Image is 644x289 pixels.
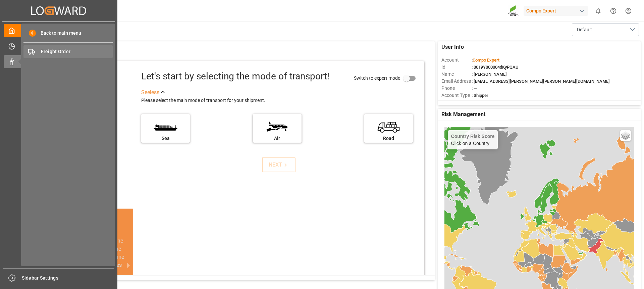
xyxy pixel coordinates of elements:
[441,43,464,51] span: User Info
[441,85,472,92] span: Phone
[473,58,499,63] span: Compo Expert
[472,93,488,98] span: : Shipper
[577,26,592,33] span: Default
[451,134,495,139] h4: Country Risk Score
[524,4,591,17] button: Compo Expert
[141,69,329,83] div: Let's start by selecting the mode of transport!
[508,5,519,17] img: Screenshot%202023-09-29%20at%2010.02.21.png_1712312052.png
[36,30,81,37] span: Back to main menu
[572,23,639,36] button: open menu
[472,58,499,63] span: :
[269,161,289,169] div: NEXT
[4,39,114,52] a: Timeslot Management
[145,135,186,142] div: Sea
[472,72,507,77] span: : [PERSON_NAME]
[472,79,610,84] span: : [EMAIL_ADDRESS][PERSON_NAME][PERSON_NAME][DOMAIN_NAME]
[441,110,485,118] span: Risk Management
[472,86,477,91] span: : —
[620,130,631,141] a: Layers
[262,157,296,172] button: NEXT
[606,3,621,19] button: Help Center
[441,71,472,78] span: Name
[451,134,495,146] div: Click on a Country
[256,135,298,142] div: Air
[441,78,472,85] span: Email Address
[441,92,472,99] span: Account Type
[441,64,472,71] span: Id
[141,88,159,97] div: See less
[368,135,410,142] div: Road
[4,24,114,37] a: My Cockpit
[472,65,519,70] span: : 0019Y000004dKyPQAU
[524,6,588,16] div: Compo Expert
[22,275,115,282] span: Sidebar Settings
[591,3,606,19] button: show 0 new notifications
[41,48,113,55] span: Freight Order
[141,97,420,105] div: Please select the main mode of transport for your shipment.
[23,45,113,58] a: Freight Order
[441,57,472,64] span: Account
[354,75,400,80] span: Switch to expert mode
